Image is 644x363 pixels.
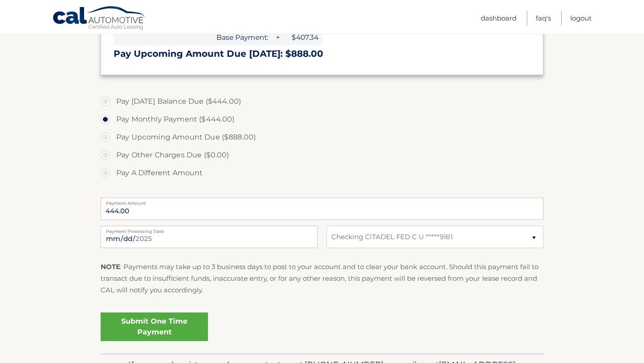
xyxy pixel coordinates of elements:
label: Payment Amount [101,198,543,205]
a: Logout [570,11,592,25]
label: Pay Upcoming Amount Due ($888.00) [101,128,543,146]
a: Dashboard [481,11,517,25]
a: FAQ's [536,11,551,25]
span: $407.34 [282,30,322,45]
a: Submit One Time Payment [101,312,208,341]
label: Payment Processing Date [101,226,318,233]
span: + [272,30,281,45]
label: Pay Other Charges Due ($0.00) [101,146,543,164]
input: Payment Amount [101,198,543,220]
strong: NOTE [101,262,120,271]
label: Pay [DATE] Balance Due ($444.00) [101,93,543,110]
h3: Pay Upcoming Amount Due [DATE]: $888.00 [114,48,530,59]
a: Cal Automotive [52,6,146,32]
label: Pay A Different Amount [101,164,543,182]
label: Pay Monthly Payment ($444.00) [101,110,543,128]
input: Payment Date [101,226,318,248]
p: : Payments may take up to 3 business days to post to your account and to clear your bank account.... [101,261,543,296]
span: Base Payment: [114,30,272,45]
